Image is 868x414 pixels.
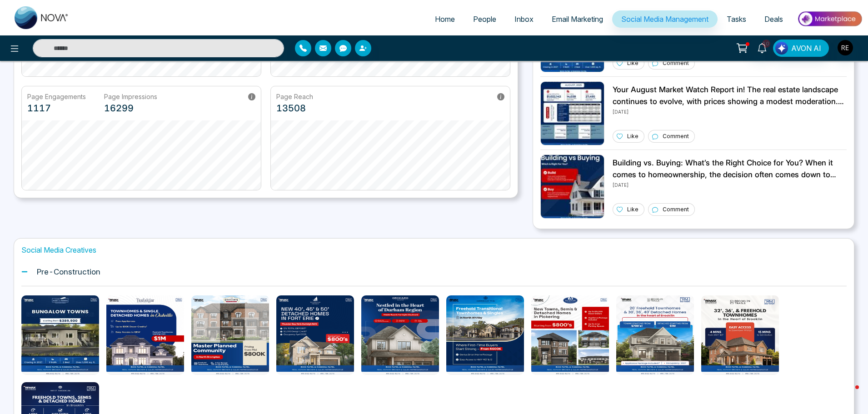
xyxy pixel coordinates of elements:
[540,81,604,145] img: Unable to load img.
[27,101,86,115] p: 1117
[762,40,770,48] span: 10
[838,40,853,55] img: User Avatar
[27,92,86,101] p: Page Engagements
[37,267,100,276] h1: Pre-Construction
[837,383,859,405] iframe: Intercom live chat
[435,15,455,24] span: Home
[627,59,639,67] p: Like
[543,10,612,28] a: Email Marketing
[505,10,543,28] a: Inbox
[473,15,496,24] span: People
[627,205,639,214] p: Like
[613,180,847,189] p: [DATE]
[797,9,863,29] img: Market-place.gif
[621,15,708,24] span: Social Media Management
[552,15,603,24] span: Email Marketing
[751,40,773,55] a: 10
[613,84,847,107] p: Your August Market Watch Report in! The real estate landscape continues to evolve, with prices sh...
[755,10,792,28] a: Deals
[426,10,464,28] a: Home
[791,43,821,54] span: AVON AI
[612,10,718,28] a: Social Media Management
[773,40,829,57] button: AVON AI
[663,132,689,140] p: Comment
[627,132,639,140] p: Like
[540,155,604,219] img: Unable to load img.
[613,157,847,180] p: Building vs. Buying: What’s the Right Choice for You? When it comes to homeownership, the decisio...
[718,10,755,28] a: Tasks
[514,15,534,24] span: Inbox
[727,15,746,24] span: Tasks
[613,107,847,115] p: [DATE]
[775,42,788,55] img: Lead Flow
[663,205,689,214] p: Comment
[104,92,157,101] p: Page Impressions
[276,92,313,101] p: Page Reach
[464,10,505,28] a: People
[663,59,689,67] p: Comment
[21,246,847,254] h1: Social Media Creatives
[764,15,783,24] span: Deals
[104,101,157,115] p: 16299
[15,6,69,29] img: Nova CRM Logo
[276,101,313,115] p: 13508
